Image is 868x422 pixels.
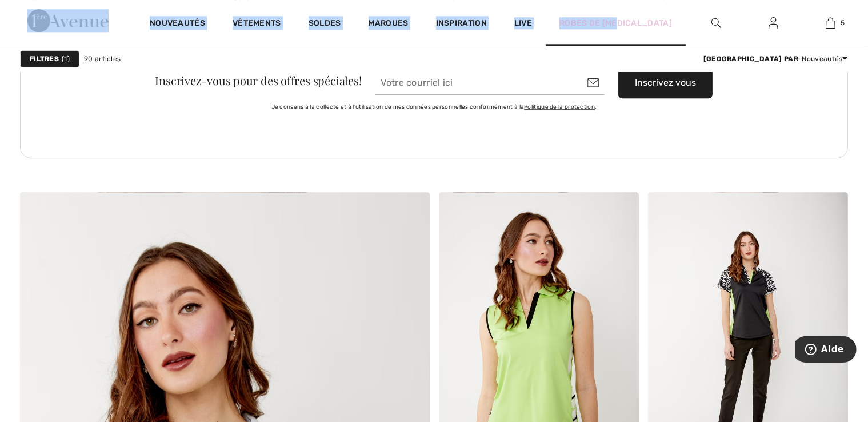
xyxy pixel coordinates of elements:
[802,16,858,30] a: 5
[514,17,532,29] a: Live
[369,18,409,30] a: Marques
[27,9,109,32] img: 1ère Avenue
[62,54,70,64] span: 1
[703,55,798,63] strong: [GEOGRAPHIC_DATA] par
[155,75,362,86] div: Inscrivez-vous pour des offres spéciales!
[559,17,672,29] a: Robes de [MEDICAL_DATA]
[711,16,721,30] img: recherche
[524,103,595,110] a: Politique de la protection
[150,18,205,30] a: Nouveautés
[30,54,59,64] strong: Filtres
[826,16,835,30] img: Mon panier
[841,18,845,28] span: 5
[618,67,713,98] button: Inscrivez vous
[375,71,605,95] input: Votre courriel ici
[309,18,341,30] a: Soldes
[271,103,597,112] label: Je consens à la collecte et à l'utilisation de mes données personnelles conformément à la .
[84,54,121,64] span: 90 articles
[233,18,281,30] a: Vêtements
[769,16,778,30] img: Mes infos
[436,18,487,30] span: Inspiration
[703,54,848,64] div: : Nouveautés
[795,336,857,365] iframe: Ouvre un widget dans lequel vous pouvez trouver plus d’informations
[759,16,787,30] a: Se connecter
